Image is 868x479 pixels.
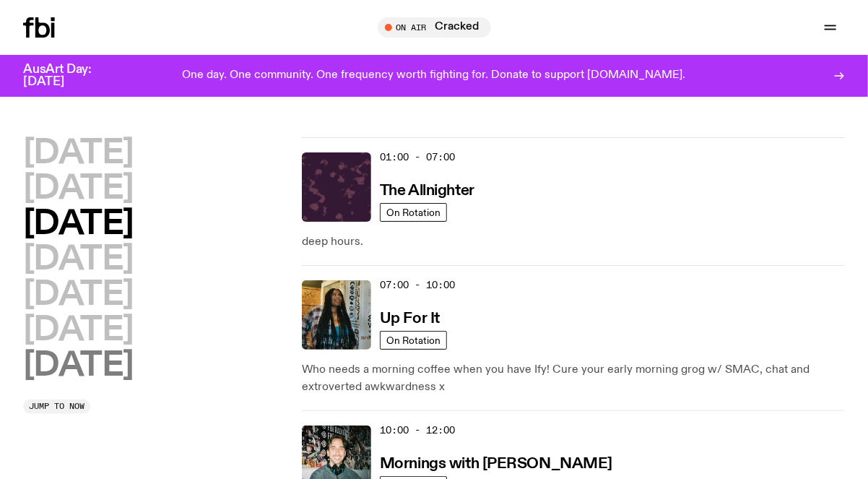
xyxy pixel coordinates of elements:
[380,181,474,199] a: The Allnighter
[23,314,134,347] button: [DATE]
[23,279,134,311] button: [DATE]
[23,208,134,241] button: [DATE]
[29,402,84,410] span: Jump to now
[380,311,440,327] h3: Up For It
[380,150,455,164] span: 01:00 - 07:00
[302,280,371,350] img: Ify - a Brown Skin girl with black braided twists, looking up to the side with her tongue stickin...
[378,17,491,38] button: On AirCracked
[23,137,134,170] button: [DATE]
[23,173,134,205] button: [DATE]
[380,278,455,292] span: 07:00 - 10:00
[23,243,134,276] button: [DATE]
[380,203,447,222] a: On Rotation
[386,335,440,345] span: On Rotation
[380,331,447,350] a: On Rotation
[380,308,440,327] a: Up For It
[380,423,455,437] span: 10:00 - 12:00
[23,400,90,414] button: Jump to now
[380,454,612,472] a: Mornings with [PERSON_NAME]
[380,184,474,199] h3: The Allnighter
[302,361,845,396] p: Who needs a morning coffee when you have Ify! Cure your early morning grog w/ SMAC, chat and extr...
[23,64,116,88] h3: AusArt Day: [DATE]
[302,233,845,251] p: deep hours.
[183,69,686,82] p: One day. One community. One frequency worth fighting for. Donate to support [DOMAIN_NAME].
[23,350,134,382] button: [DATE]
[386,207,440,217] span: On Rotation
[380,457,612,472] h3: Mornings with [PERSON_NAME]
